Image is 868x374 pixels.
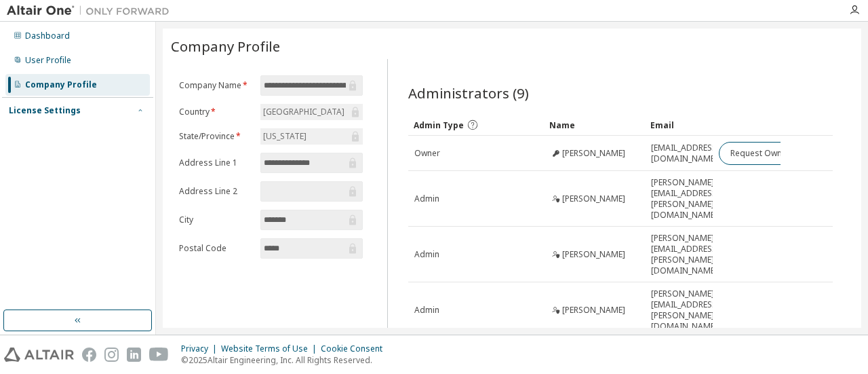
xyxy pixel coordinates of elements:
[414,148,440,159] span: Owner
[562,193,625,204] span: [PERSON_NAME]
[221,343,321,354] div: Website Terms of Use
[651,143,719,164] span: [EMAIL_ADDRESS][DOMAIN_NAME]
[25,79,97,90] div: Company Profile
[25,55,71,66] div: User Profile
[414,305,439,316] span: Admin
[719,142,833,165] button: Request Owner Change
[260,104,362,120] div: [GEOGRAPHIC_DATA]
[179,107,252,117] label: Country
[651,233,719,276] span: [PERSON_NAME][EMAIL_ADDRESS][PERSON_NAME][DOMAIN_NAME]
[414,119,464,131] span: Admin Type
[179,131,252,142] label: State/Province
[562,305,625,316] span: [PERSON_NAME]
[149,348,169,362] img: youtube.svg
[260,128,362,145] div: [US_STATE]
[321,343,391,354] div: Cookie Consent
[82,348,96,362] img: facebook.svg
[562,148,625,159] span: [PERSON_NAME]
[181,354,391,366] p: © 2025 Altair Engineering, Inc. All Rights Reserved.
[25,31,70,41] div: Dashboard
[650,114,707,136] div: Email
[171,37,280,56] span: Company Profile
[651,177,719,221] span: [PERSON_NAME][EMAIL_ADDRESS][PERSON_NAME][DOMAIN_NAME]
[261,129,309,144] div: [US_STATE]
[651,288,719,332] span: [PERSON_NAME][EMAIL_ADDRESS][PERSON_NAME][DOMAIN_NAME]
[549,114,639,136] div: Name
[4,348,74,362] img: altair_logo.svg
[179,186,252,197] label: Address Line 2
[414,193,439,204] span: Admin
[127,348,141,362] img: linkedin.svg
[179,157,252,168] label: Address Line 1
[181,343,221,354] div: Privacy
[104,348,119,362] img: instagram.svg
[408,83,529,102] span: Administrators (9)
[9,105,81,116] div: License Settings
[7,4,176,18] img: Altair One
[179,243,252,254] label: Postal Code
[414,249,439,260] span: Admin
[179,80,252,91] label: Company Name
[179,214,252,225] label: City
[261,105,347,119] div: [GEOGRAPHIC_DATA]
[562,249,625,260] span: [PERSON_NAME]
